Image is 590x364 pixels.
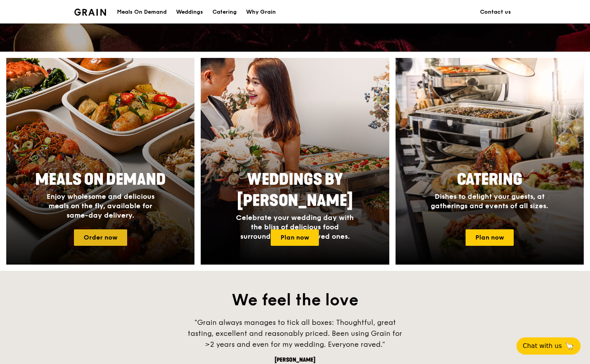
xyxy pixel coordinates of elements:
[117,0,167,24] div: Meals On Demand
[565,341,574,351] span: 🦙
[466,229,514,246] a: Plan now
[74,229,127,246] a: Order now
[208,0,241,24] a: Catering
[246,0,276,24] div: Why Grain
[523,341,562,351] span: Chat with us
[241,0,281,24] a: Why Grain
[516,337,581,355] button: Chat with us🦙
[201,58,389,265] a: Weddings by [PERSON_NAME]Celebrate your wedding day with the bliss of delicious food surrounded b...
[212,0,237,24] div: Catering
[396,58,584,265] a: CateringDishes to delight your guests, at gatherings and events of all sizes.Plan now
[237,170,353,210] span: Weddings by [PERSON_NAME]
[171,0,208,24] a: Weddings
[178,317,412,350] div: "Grain always manages to tick all boxes: Thoughtful, great tasting, excellent and reasonably pric...
[457,170,522,189] span: Catering
[431,192,548,210] span: Dishes to delight your guests, at gatherings and events of all sizes.
[271,229,319,246] a: Plan now
[396,58,584,265] img: catering-card.e1cfaf3e.jpg
[201,58,389,265] img: weddings-card.4f3003b8.jpg
[176,0,203,24] div: Weddings
[74,9,106,16] img: Grain
[47,192,155,220] span: Enjoy wholesome and delicious meals on the fly, available for same-day delivery.
[236,213,354,241] span: Celebrate your wedding day with the bliss of delicious food surrounded by your loved ones.
[35,170,166,189] span: Meals On Demand
[178,356,412,364] div: [PERSON_NAME]
[6,58,194,265] a: Meals On DemandEnjoy wholesome and delicious meals on the fly, available for same-day delivery.Or...
[475,0,516,24] a: Contact us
